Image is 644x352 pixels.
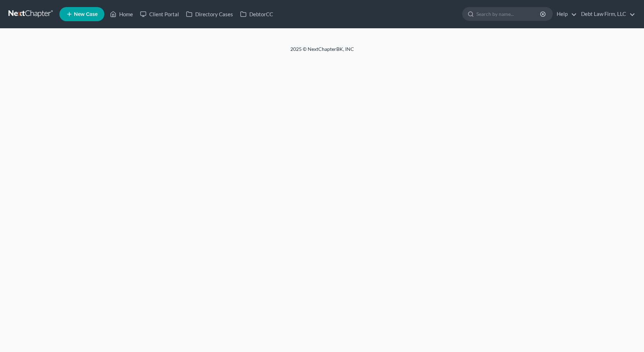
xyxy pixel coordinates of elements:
a: Help [553,8,577,20]
a: Debt Law Firm, LLC [578,8,635,20]
a: Home [106,8,137,20]
div: 2025 © NextChapterBK, INC [121,46,524,58]
span: New Case [74,12,98,17]
a: Client Portal [137,8,182,20]
a: DebtorCC [237,8,277,20]
a: Directory Cases [182,8,237,20]
input: Search by name... [476,7,541,20]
